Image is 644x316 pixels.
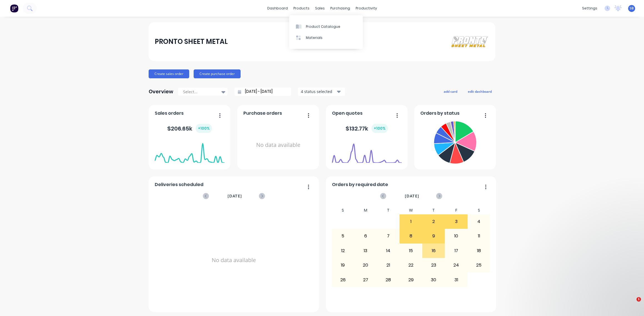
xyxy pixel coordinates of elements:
div: No data available [243,119,313,171]
div: 2 [423,215,445,229]
div: 13 [355,244,377,258]
div: 6 [355,229,377,243]
div: 7 [377,229,400,243]
span: [DATE] [228,193,242,199]
div: No data available [155,206,313,314]
div: 18 [468,244,490,258]
div: 25 [468,258,490,272]
div: 24 [445,258,467,272]
div: 19 [332,258,354,272]
div: 31 [445,273,467,287]
div: 17 [445,244,467,258]
button: Create sales order [149,69,189,78]
span: Orders by required date [332,181,388,188]
iframe: Intercom live chat [625,297,638,310]
div: settings [579,4,600,12]
div: products [291,4,312,12]
img: PRONTO SHEET METAL [450,36,489,48]
div: 4 status selected [301,89,336,94]
div: 20 [355,258,377,272]
div: W [400,206,422,214]
button: edit dashboard [464,88,495,95]
div: 11 [468,229,490,243]
span: Sales orders [155,110,184,117]
button: Create purchase order [194,69,241,78]
div: 8 [400,229,422,243]
div: S [468,206,490,214]
div: purchasing [328,4,353,12]
a: Materials [289,32,363,43]
div: + 100 % [196,124,212,133]
div: 29 [400,273,422,287]
div: 28 [377,273,400,287]
div: 4 [468,215,490,229]
div: $ 206.65k [167,124,212,133]
div: 23 [423,258,445,272]
div: M [354,206,377,214]
div: Product Catalogue [306,24,340,29]
div: 22 [400,258,422,272]
img: Factory [10,4,18,12]
div: S [332,206,355,214]
div: Materials [306,35,323,40]
span: Purchase orders [243,110,282,117]
a: Product Catalogue [289,21,363,32]
div: 12 [332,244,354,258]
div: F [445,206,468,214]
span: SB [630,6,634,11]
div: 15 [400,244,422,258]
div: + 100 % [371,124,388,133]
div: 9 [423,229,445,243]
div: T [422,206,445,214]
div: 1 [400,215,422,229]
div: T [377,206,400,214]
span: 1 [636,297,641,302]
div: 10 [445,229,467,243]
span: Open quotes [332,110,363,117]
div: 21 [377,258,400,272]
div: productivity [353,4,380,12]
div: 27 [355,273,377,287]
div: 3 [445,215,467,229]
button: 4 status selected [298,87,345,96]
div: PRONTO SHEET METAL [155,36,228,47]
span: [DATE] [405,193,419,199]
div: Overview [149,86,173,97]
span: Orders by status [420,110,460,117]
div: sales [312,4,328,12]
div: 5 [332,229,354,243]
div: 16 [423,244,445,258]
span: Deliveries scheduled [155,181,203,188]
div: 26 [332,273,354,287]
div: $ 132.77k [346,124,388,133]
a: dashboard [264,4,291,12]
div: 30 [423,273,445,287]
button: add card [440,88,461,95]
div: 14 [377,244,400,258]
